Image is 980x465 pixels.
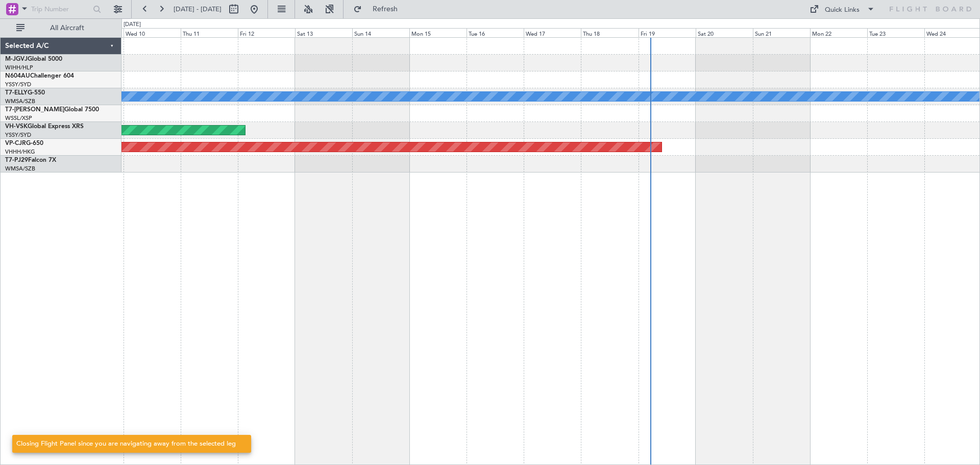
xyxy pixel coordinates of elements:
div: Fri 19 [639,28,696,37]
div: Fri 12 [238,28,295,37]
span: N604AU [5,73,30,79]
a: WMSA/SZB [5,165,35,173]
a: M-JGVJGlobal 5000 [5,56,62,62]
a: T7-ELLYG-550 [5,90,45,96]
span: Refresh [364,6,407,13]
a: N604AUChallenger 604 [5,73,74,79]
div: [DATE] [124,20,141,29]
div: Tue 16 [467,28,524,37]
a: T7-PJ29Falcon 7X [5,157,56,163]
div: Closing Flight Panel since you are navigating away from the selected leg [16,439,236,449]
span: [DATE] - [DATE] [174,5,222,14]
a: VH-VSKGlobal Express XRS [5,124,84,130]
a: VHHH/HKG [5,148,35,156]
div: Mon 22 [810,28,867,37]
span: T7-[PERSON_NAME] [5,107,64,113]
a: WMSA/SZB [5,97,35,105]
span: T7-PJ29 [5,157,28,163]
span: VH-VSK [5,124,28,130]
button: All Aircraft [11,20,111,36]
button: Refresh [349,1,410,17]
a: YSSY/SYD [5,131,31,139]
span: M-JGVJ [5,56,28,62]
a: VP-CJRG-650 [5,140,43,146]
span: VP-CJR [5,140,26,146]
div: Mon 15 [409,28,467,37]
a: WIHH/HLP [5,64,33,71]
div: Thu 11 [181,28,238,37]
div: Sat 20 [696,28,753,37]
span: T7-ELLY [5,90,28,96]
span: All Aircraft [27,25,108,32]
div: Wed 17 [524,28,581,37]
div: Wed 10 [124,28,181,37]
div: Tue 23 [867,28,924,37]
a: WSSL/XSP [5,114,32,122]
a: YSSY/SYD [5,81,31,88]
a: T7-[PERSON_NAME]Global 7500 [5,107,99,113]
div: Thu 18 [581,28,638,37]
input: Trip Number [31,2,90,17]
div: Sat 13 [295,28,352,37]
div: Sun 21 [753,28,810,37]
div: Sun 14 [352,28,409,37]
button: Quick Links [804,1,880,17]
div: Quick Links [825,5,860,15]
